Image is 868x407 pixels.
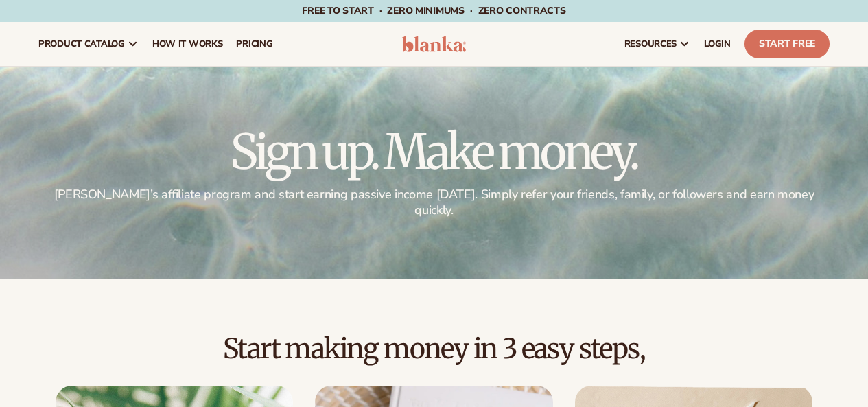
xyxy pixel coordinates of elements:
span: How It Works [152,38,223,49]
h2: Start making money in 3 easy steps, [38,334,830,364]
a: resources [618,22,697,66]
a: Start Free [744,30,830,58]
a: How It Works [145,22,230,66]
a: LOGIN [697,22,738,66]
img: logo [402,36,467,52]
span: Free to start · ZERO minimums · ZERO contracts [302,4,565,17]
h1: Sign up. Make money. [38,128,830,176]
a: product catalog [32,22,145,66]
a: pricing [229,22,279,66]
span: LOGIN [704,38,731,49]
p: [PERSON_NAME]’s affiliate program and start earning passive income [DATE]. Simply refer your frie... [38,187,830,219]
span: resources [624,38,677,49]
span: product catalog [38,38,125,49]
span: pricing [236,38,272,49]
